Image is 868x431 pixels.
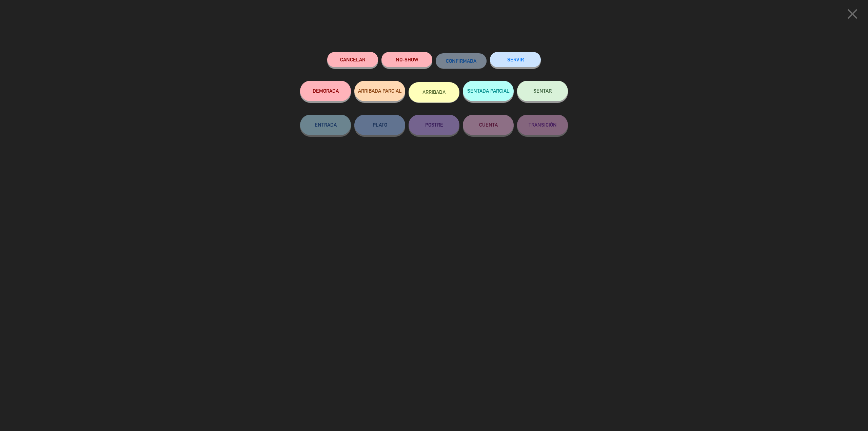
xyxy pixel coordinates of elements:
[327,52,378,67] button: Cancelar
[842,5,863,25] button: close
[409,115,459,135] button: POSTRE
[358,88,402,94] span: ARRIBADA PARCIAL
[463,81,514,101] button: SENTADA PARCIAL
[436,53,487,69] button: CONFIRMADA
[300,81,351,101] button: DEMORADA
[446,58,476,64] span: CONFIRMADA
[517,115,568,135] button: TRANSICIÓN
[354,81,405,101] button: ARRIBADA PARCIAL
[463,115,514,135] button: CUENTA
[300,115,351,135] button: ENTRADA
[533,88,552,94] span: SENTAR
[844,5,861,22] i: close
[490,52,541,67] button: SERVIR
[354,115,405,135] button: PLATO
[381,52,432,67] button: NO-SHOW
[409,82,459,102] button: ARRIBADA
[517,81,568,101] button: SENTAR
